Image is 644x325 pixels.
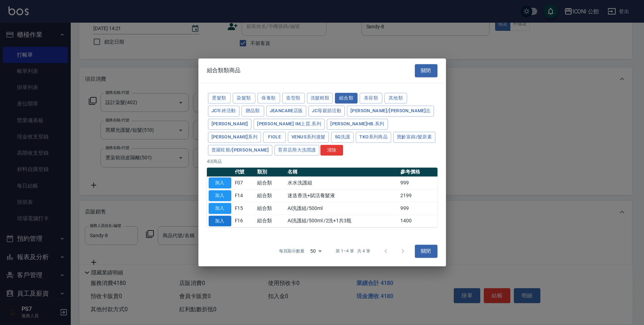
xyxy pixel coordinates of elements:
button: 加入 [209,190,231,201]
td: 999 [399,202,437,215]
td: F07 [233,177,255,189]
button: TKO系列商品 [356,132,391,143]
button: 寶齡富錦/髮原素 [393,132,435,143]
p: 每頁顯示數量 [279,248,304,255]
button: 美容類 [360,93,382,104]
button: 關閉 [415,245,437,258]
button: 育昇店用大洗潤護 [274,145,319,156]
td: F15 [233,202,255,215]
td: 組合類 [255,202,286,215]
td: 1400 [399,215,437,227]
button: 造型類 [282,93,305,104]
button: JC母親節活動 [308,106,345,117]
button: 加入 [209,216,231,227]
button: 染髮類 [233,93,255,104]
td: Ai洗護組/500ml [286,202,399,215]
button: 關閉 [415,64,437,77]
button: 組合類 [335,93,358,104]
th: 類別 [255,168,286,177]
td: 水水洗護組 [286,177,399,189]
th: 名稱 [286,168,399,177]
td: 組合類 [255,215,286,227]
td: F14 [233,189,255,202]
button: 5G洗護 [331,132,354,143]
p: 4 項商品 [207,159,437,165]
button: 燙髮類 [208,93,231,104]
span: 組合類類商品 [207,67,241,74]
td: 組合類 [255,177,286,189]
button: 保養類 [257,93,280,104]
td: 2199 [399,189,437,202]
button: Venus系列接髮 [288,132,329,143]
td: 迷迭香洗+賦活養髮液 [286,189,399,202]
button: 加入 [209,178,231,189]
p: 第 1–4 筆 共 4 筆 [336,248,370,255]
button: [PERSON_NAME]/[PERSON_NAME]志 [347,106,434,117]
button: 加入 [209,203,231,214]
button: [PERSON_NAME] iM上質.系列 [254,119,325,130]
div: 50 [307,242,324,261]
td: F16 [233,215,255,227]
button: 贈品類 [242,106,264,117]
button: 清除 [320,145,343,156]
button: [PERSON_NAME]系列 [208,132,261,143]
button: [PERSON_NAME] [208,119,252,130]
button: 洗髮精類 [307,93,333,104]
button: JC年終活動 [208,106,239,117]
button: Fiole [263,132,286,143]
td: Ai洗護組/500ml /2洗+1共3瓶 [286,215,399,227]
button: [PERSON_NAME]HB.系列 [327,119,388,130]
td: 999 [399,177,437,189]
button: 其他類 [384,93,407,104]
button: JeanCare店販 [266,106,307,117]
td: 組合類 [255,189,286,202]
button: 普羅旺斯/[PERSON_NAME] [208,145,273,156]
th: 參考價格 [399,168,437,177]
th: 代號 [233,168,255,177]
